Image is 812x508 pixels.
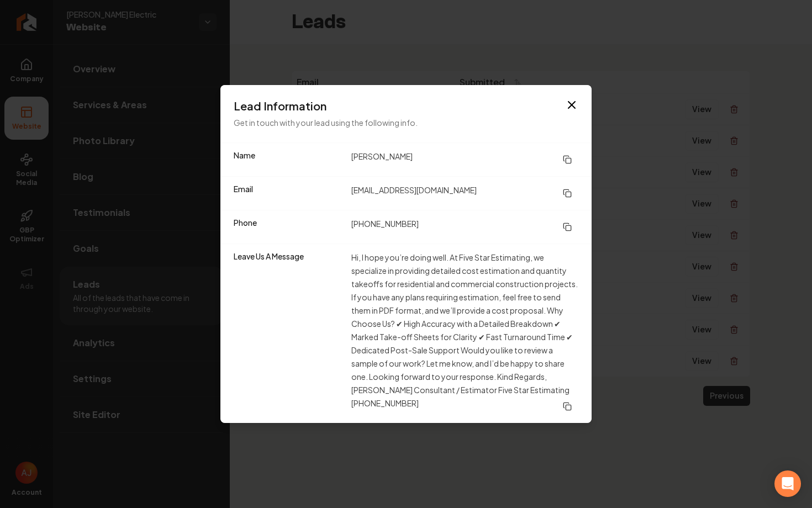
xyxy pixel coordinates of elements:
[351,251,578,416] dd: Hi, I hope you’re doing well. At Five Star Estimating, we specialize in providing detailed cost e...
[234,150,342,170] dt: Name
[234,251,342,416] dt: Leave Us A Message
[234,116,578,129] p: Get in touch with your lead using the following info.
[351,150,578,170] dd: [PERSON_NAME]
[351,183,578,203] dd: [EMAIL_ADDRESS][DOMAIN_NAME]
[351,217,578,237] dd: [PHONE_NUMBER]
[234,217,342,237] dt: Phone
[234,183,342,203] dt: Email
[234,98,578,114] h3: Lead Information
